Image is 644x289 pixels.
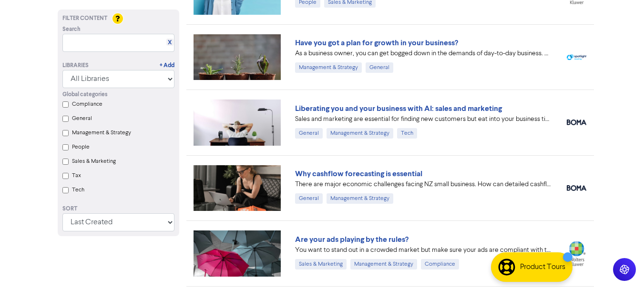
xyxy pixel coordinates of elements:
img: wolters_kluwer [567,241,586,266]
div: Filter Content [62,14,174,23]
a: Why cashflow forecasting is essential [295,169,422,179]
label: Tech [72,186,84,194]
div: Sales and marketing are essential for finding new customers but eat into your business time. We e... [295,114,552,124]
div: Global categories [62,90,174,99]
div: Management & Strategy [295,62,362,73]
div: General [366,62,393,73]
div: Sort [62,205,174,213]
a: X [168,39,172,46]
div: Libraries [62,61,89,70]
div: You want to stand out in a crowded market but make sure your ads are compliant with the rules. Fi... [295,245,552,255]
label: General [72,114,92,123]
div: Sales & Marketing [295,259,347,269]
img: boma [567,120,586,125]
label: People [72,143,90,151]
a: Have you got a plan for growth in your business? [295,38,458,48]
div: Compliance [421,259,459,269]
label: Sales & Marketing [72,157,116,166]
img: spotlight [567,54,586,60]
label: Tax [72,171,81,180]
div: Management & Strategy [327,193,393,204]
a: Liberating you and your business with AI: sales and marketing [295,104,502,113]
div: General [295,128,323,139]
div: Management & Strategy [327,128,393,139]
div: As a business owner, you can get bogged down in the demands of day-to-day business. We can help b... [295,49,552,59]
div: There are major economic challenges facing NZ small business. How can detailed cashflow forecasti... [295,179,552,189]
img: boma [567,185,586,191]
div: General [295,193,323,204]
label: Management & Strategy [72,129,131,137]
a: Are your ads playing by the rules? [295,235,409,244]
span: Search [62,25,81,34]
label: Compliance [72,100,102,109]
div: Management & Strategy [350,259,417,269]
a: + Add [160,61,174,70]
iframe: Chat Widget [596,243,644,289]
div: Tech [397,128,417,139]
